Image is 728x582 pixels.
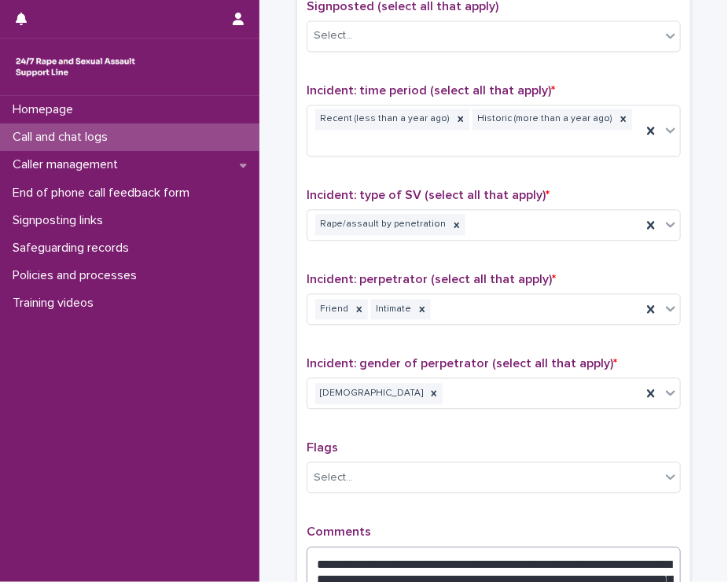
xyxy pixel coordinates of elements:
[13,51,138,83] img: rhQMoQhaT3yELyF149Cw
[6,157,131,172] p: Caller management
[472,109,615,130] div: Historic (more than a year ago)
[371,299,414,320] div: Intimate
[307,357,617,370] span: Incident: gender of perpetrator (select all that apply)
[314,470,353,486] div: Select...
[6,213,116,228] p: Signposting links
[315,214,448,235] div: Rape/assault by penetration
[6,102,86,117] p: Homepage
[314,28,353,44] div: Select...
[6,241,142,256] p: Safeguarding records
[307,84,555,97] span: Incident: time period (select all that apply)
[6,130,120,145] p: Call and chat logs
[315,109,452,130] div: Recent (less than a year ago)
[315,299,351,320] div: Friend
[307,273,556,285] span: Incident: perpetrator (select all that apply)
[307,189,550,201] span: Incident: type of SV (select all that apply)
[6,268,149,283] p: Policies and processes
[6,296,106,311] p: Training videos
[6,186,202,201] p: End of phone call feedback form
[315,383,425,404] div: [DEMOGRAPHIC_DATA]
[307,525,371,538] span: Comments
[307,441,338,454] span: Flags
